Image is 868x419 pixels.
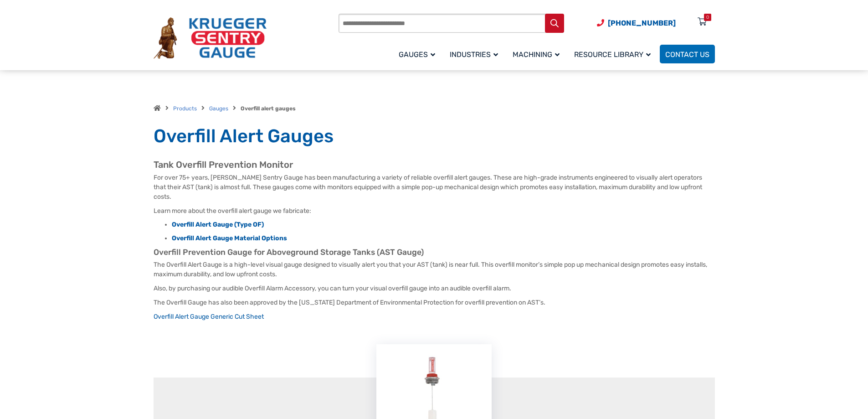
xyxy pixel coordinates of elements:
[393,43,444,65] a: Gauges
[154,159,715,171] h2: Tank Overfill Prevention Monitor
[154,298,715,307] p: The Overfill Gauge has also been approved by the [US_STATE] Department of Environmental Protectio...
[154,206,715,216] p: Learn more about the overfill alert gauge we fabricate:
[444,43,507,65] a: Industries
[172,234,287,242] a: Overfill Alert Gauge Material Options
[154,284,715,293] p: Also, by purchasing our audible Overfill Alarm Accessory, you can turn your visual overfill gauge...
[513,50,560,59] span: Machining
[399,50,435,59] span: Gauges
[507,43,569,65] a: Machining
[597,17,676,29] a: Phone Number (920) 434-8860
[450,50,498,59] span: Industries
[660,45,715,63] a: Contact Us
[574,50,651,59] span: Resource Library
[706,14,709,21] div: 0
[241,105,296,112] strong: Overfill alert gauges
[154,173,715,202] p: For over 75+ years, [PERSON_NAME] Sentry Gauge has been manufacturing a variety of reliable overf...
[665,50,709,59] span: Contact Us
[154,17,267,59] img: Krueger Sentry Gauge
[608,19,676,27] span: [PHONE_NUMBER]
[172,221,264,228] a: Overfill Alert Gauge (Type OF)
[173,105,197,112] a: Products
[154,260,715,279] p: The Overfill Alert Gauge is a high-level visual gauge designed to visually alert you that your AS...
[209,105,228,112] a: Gauges
[569,43,660,65] a: Resource Library
[154,248,715,258] h3: Overfill Prevention Gauge for Aboveground Storage Tanks (AST Gauge)
[154,313,264,321] a: Overfill Alert Gauge Generic Cut Sheet
[154,125,715,148] h1: Overfill Alert Gauges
